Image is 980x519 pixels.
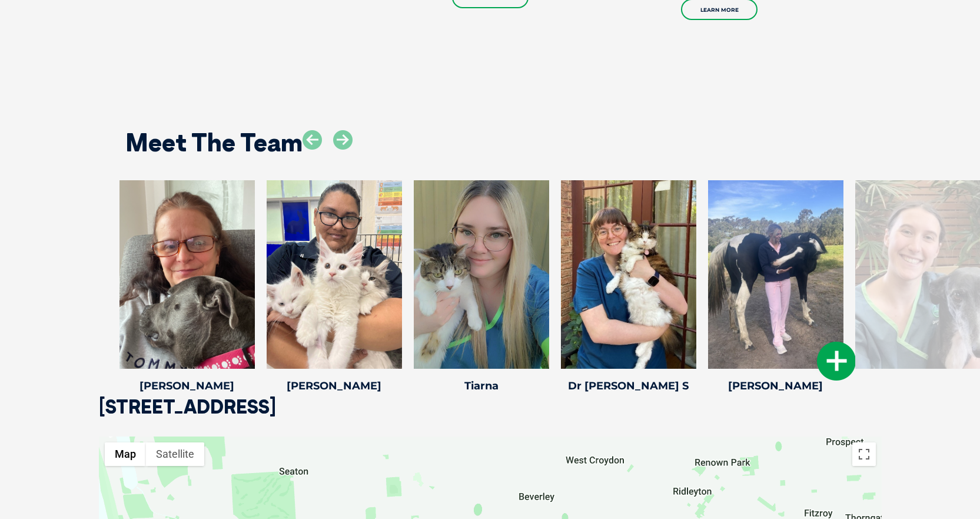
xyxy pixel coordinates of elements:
h4: [PERSON_NAME] [267,381,402,391]
h2: Meet The Team [125,130,303,155]
button: Show street map [105,442,146,466]
h4: Dr [PERSON_NAME] S [561,381,696,391]
button: Show satellite imagery [146,442,204,466]
h4: [PERSON_NAME] [708,381,843,391]
h4: [PERSON_NAME] [119,381,255,391]
h4: Tiarna [414,381,549,391]
button: Toggle fullscreen view [852,442,876,466]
